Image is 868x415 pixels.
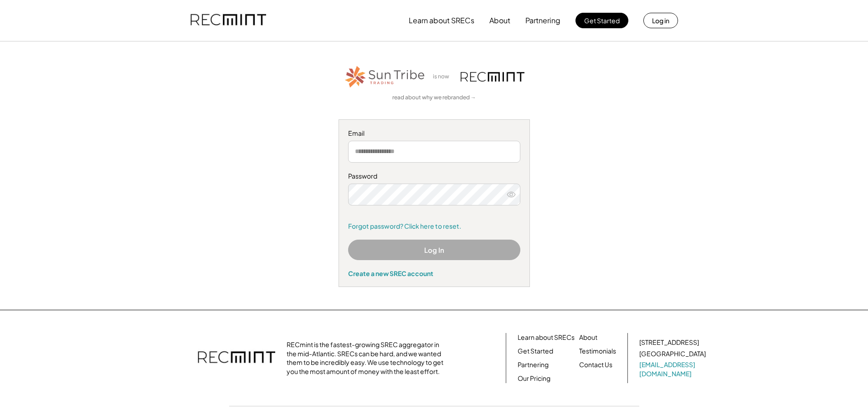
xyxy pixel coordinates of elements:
button: Learn about SRECs [409,11,474,30]
a: Our Pricing [518,374,550,383]
div: [GEOGRAPHIC_DATA] [639,349,706,359]
img: STT_Horizontal_Logo%2B-%2BColor.png [344,64,426,89]
a: Partnering [518,360,549,369]
div: is now [431,73,456,81]
a: Contact Us [579,360,612,369]
img: recmint-logotype%403x.png [461,72,524,82]
img: recmint-logotype%403x.png [190,5,266,36]
a: read about why we rebranded → [392,94,476,102]
button: Get Started [575,13,628,28]
button: Log In [348,240,520,260]
button: Log in [643,13,678,28]
a: Forgot password? Click here to reset. [348,222,520,231]
button: About [489,11,510,30]
div: [STREET_ADDRESS] [639,338,699,347]
div: RECmint is the fastest-growing SREC aggregator in the mid-Atlantic. SRECs can be hard, and we wan... [287,340,448,376]
div: Email [348,129,520,138]
a: Learn about SRECs [518,333,575,342]
a: [EMAIL_ADDRESS][DOMAIN_NAME] [639,360,708,378]
div: Password [348,172,520,181]
div: Create a new SREC account [348,269,520,277]
a: Get Started [518,347,553,356]
a: Testimonials [579,347,616,356]
a: About [579,333,597,342]
button: Partnering [525,11,560,30]
img: recmint-logotype%403x.png [198,342,275,374]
